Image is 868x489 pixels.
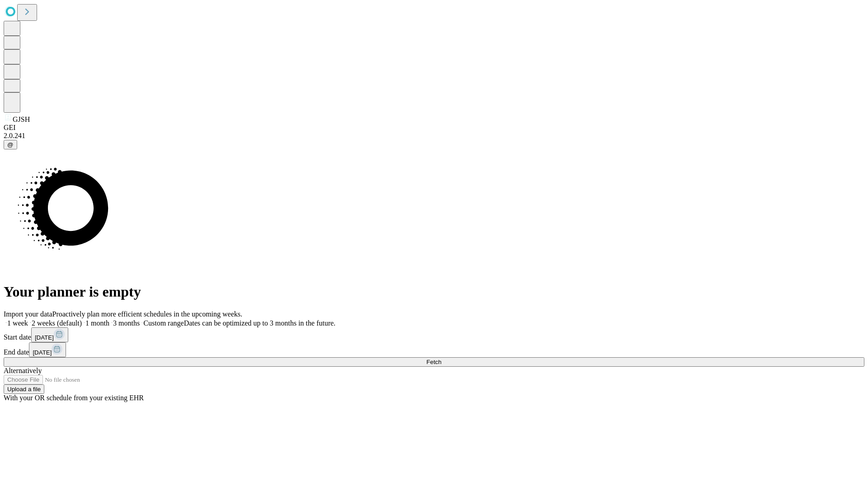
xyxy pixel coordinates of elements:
span: GJSH [13,115,30,123]
span: Fetch [426,359,441,365]
span: Proactively plan more efficient schedules in the upcoming weeks. [52,310,242,318]
span: Import your data [4,310,52,318]
span: 3 months [113,319,140,327]
span: [DATE] [33,349,52,356]
span: 1 month [85,319,109,327]
div: Start date [4,327,864,342]
span: Custom range [143,319,184,327]
h1: Your planner is empty [4,283,864,300]
span: Dates can be optimized up to 3 months in the future. [184,319,335,327]
div: End date [4,342,864,357]
button: Upload a file [4,384,44,394]
div: GEI [4,124,864,132]
button: [DATE] [29,342,66,357]
span: 1 week [7,319,28,327]
div: 2.0.241 [4,132,864,140]
button: @ [4,140,17,149]
span: With your OR schedule from your existing EHR [4,394,144,402]
span: Alternatively [4,367,42,374]
span: @ [7,141,14,148]
span: 2 weeks (default) [32,319,82,327]
button: Fetch [4,357,864,367]
span: [DATE] [35,334,54,341]
button: [DATE] [31,327,68,342]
